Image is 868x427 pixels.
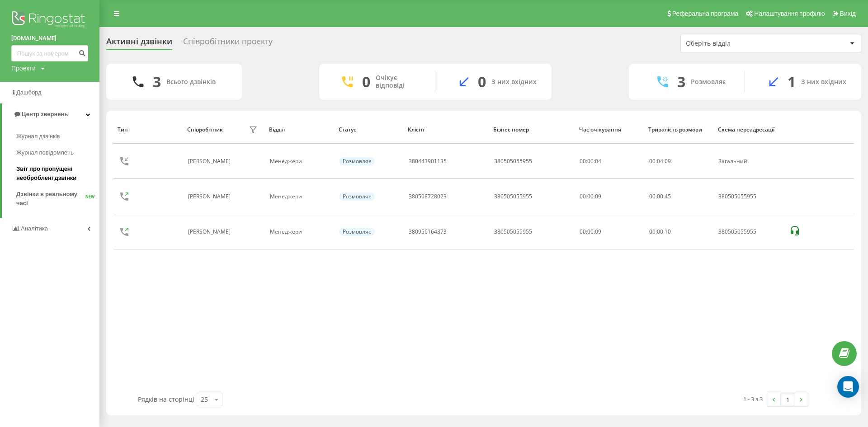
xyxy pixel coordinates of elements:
[648,127,709,133] div: Тривалість розмови
[269,127,330,133] div: Відділ
[840,10,856,17] span: Вихід
[718,229,779,235] div: 380505055955
[494,158,532,164] div: 380505055955
[409,193,447,200] div: 380508728023
[691,78,726,86] div: Розмовляє
[16,128,99,145] a: Журнал дзвінків
[153,73,161,90] div: 3
[166,78,216,86] div: Всього дзвінків
[188,158,233,164] div: [PERSON_NAME]
[754,10,825,17] span: Налаштування профілю
[718,158,779,164] div: Загальний
[270,193,330,200] div: Менеджери
[106,37,172,51] div: Активні дзвінки
[580,229,639,235] div: 00:00:09
[579,127,640,133] div: Час очікування
[649,228,656,235] span: 00
[743,394,763,404] div: 1 - 3 з 3
[677,73,685,90] div: 3
[16,145,99,161] a: Журнал повідомлень
[201,395,208,404] div: 25
[11,9,88,32] img: Ringostat logo
[801,78,846,86] div: З них вхідних
[494,229,532,235] div: 380505055955
[16,164,95,183] span: Звіт про пропущені необроблені дзвінки
[11,34,88,43] a: [DOMAIN_NAME]
[2,103,99,125] a: Центр звернень
[339,228,375,236] div: Розмовляє
[408,127,485,133] div: Клієнт
[665,228,671,235] span: 10
[718,127,780,133] div: Схема переадресації
[339,157,375,165] div: Розмовляє
[837,376,859,398] div: Open Intercom Messenger
[672,10,739,17] span: Реферальна програма
[478,73,486,90] div: 0
[491,78,537,86] div: З них вхідних
[188,193,233,200] div: [PERSON_NAME]
[409,229,447,235] div: 380956164373
[781,393,794,406] a: 1
[11,64,36,73] div: Проекти
[138,395,194,404] span: Рядків на сторінці
[493,127,570,133] div: Бізнес номер
[649,158,671,164] div: : :
[16,148,74,157] span: Журнал повідомлень
[649,229,671,235] div: : :
[580,158,639,164] div: 00:00:04
[16,161,99,186] a: Звіт про пропущені необроблені дзвінки
[649,157,656,165] span: 00
[183,37,273,51] div: Співробітники проєкту
[339,127,400,133] div: Статус
[409,158,447,164] div: 380443901135
[657,228,663,235] span: 00
[118,127,179,133] div: Тип
[187,127,223,133] div: Співробітник
[16,190,85,208] span: Дзвінки в реальному часі
[16,186,99,211] a: Дзвінки в реальному часіNEW
[657,192,663,200] span: 00
[11,45,88,61] input: Пошук за номером
[22,111,68,117] span: Центр звернень
[657,157,663,165] span: 04
[718,193,779,200] div: 380505055955
[188,229,233,235] div: [PERSON_NAME]
[649,192,656,200] span: 00
[788,73,796,90] div: 1
[339,192,375,201] div: Розмовляє
[494,193,532,200] div: 380505055955
[16,132,60,141] span: Журнал дзвінків
[270,229,330,235] div: Менеджери
[649,193,671,200] div: : :
[686,40,794,47] div: Оберіть відділ
[270,158,330,164] div: Менеджери
[21,225,48,232] span: Аналiтика
[580,193,639,200] div: 00:00:09
[16,89,42,96] span: Дашборд
[376,74,421,89] div: Очікує відповіді
[665,192,671,200] span: 45
[665,157,671,165] span: 09
[362,73,370,90] div: 0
